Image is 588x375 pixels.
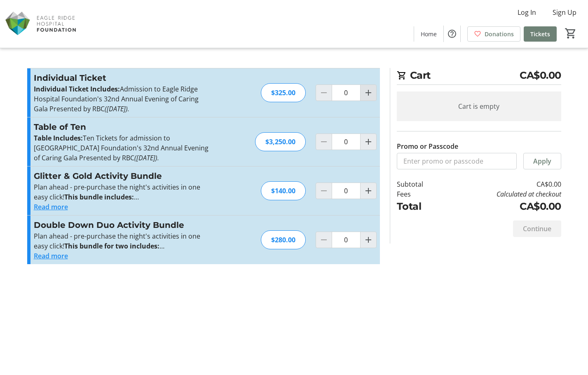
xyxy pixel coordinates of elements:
[523,153,561,169] button: Apply
[397,199,445,214] td: Total
[361,183,376,199] button: Increment by one
[444,189,561,199] td: Calculated at checkout
[546,6,583,19] button: Sign Up
[34,219,214,231] h3: Double Down Duo Activity Bundle
[511,6,543,19] button: Log In
[444,199,561,214] td: CA$0.00
[261,181,306,200] div: $140.00
[397,141,458,151] label: Promo or Passcode
[34,170,214,182] h3: Glitter & Gold Activity Bundle
[444,26,460,42] button: Help
[34,134,83,143] strong: Table Includes:
[261,83,306,102] div: $325.00
[255,132,306,151] div: $3,250.00
[467,26,520,42] a: Donations
[34,182,214,202] p: Plan ahead - pre-purchase the night's activities in one easy click!
[361,85,376,101] button: Increment by one
[485,30,514,38] span: Donations
[5,3,78,45] img: Eagle Ridge Hospital Foundation's Logo
[34,72,214,84] h3: Individual Ticket
[563,26,578,41] button: Cart
[105,104,129,113] em: ([DATE]).
[397,189,445,199] td: Fees
[34,231,214,251] p: Plan ahead - pre-purchase the night's activities in one easy click!
[332,183,361,199] input: Glitter & Gold Activity Bundle Quantity
[421,30,437,38] span: Home
[553,7,576,17] span: Sign Up
[397,179,445,189] td: Subtotal
[518,7,536,17] span: Log In
[134,153,159,162] em: ([DATE]).
[261,230,306,249] div: $280.00
[34,133,214,163] p: Ten Tickets for admission to [GEOGRAPHIC_DATA] Foundation's 32nd Annual Evening of Caring Gala Pr...
[414,26,443,42] a: Home
[520,68,561,83] span: CA$0.00
[530,30,550,38] span: Tickets
[361,134,376,150] button: Increment by one
[34,121,214,133] h3: Table of Ten
[361,232,376,248] button: Increment by one
[34,84,214,114] p: Admission to Eagle Ridge Hospital Foundation's 32nd Annual Evening of Caring Gala Presented by RBC
[332,134,361,150] input: Table of Ten Quantity
[397,91,561,121] div: Cart is empty
[444,179,561,189] td: CA$0.00
[332,84,361,101] input: Individual Ticket Quantity
[397,68,561,85] h2: Cart
[332,232,361,248] input: Double Down Duo Activity Bundle Quantity
[64,192,139,202] strong: This bundle includes:
[397,153,517,169] input: Enter promo or passcode
[64,241,164,251] strong: This bundle for two includes:
[524,26,557,42] a: Tickets
[34,84,120,94] strong: Individual Ticket Includes:
[533,156,551,166] span: Apply
[34,202,68,212] button: Read more
[34,251,68,261] button: Read more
